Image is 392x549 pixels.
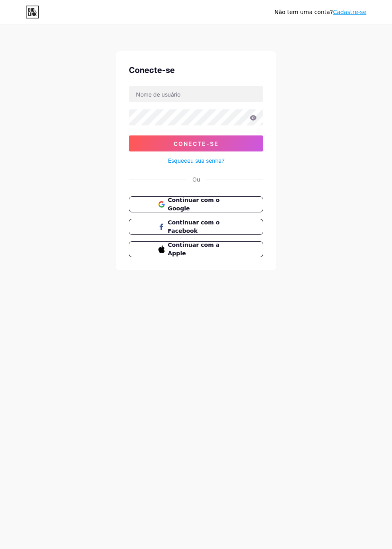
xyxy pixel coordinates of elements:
[168,197,220,212] font: Continuar com o Google
[174,140,219,147] font: Conecte-se
[274,9,333,15] font: Não tem uma conta?
[168,157,224,164] font: Esqueceu sua senha?
[129,65,175,75] font: Conecte-se
[129,196,263,212] button: Continuar com o Google
[168,219,220,234] font: Continuar com o Facebook
[333,9,366,15] a: Cadastre-se
[192,176,200,183] font: Ou
[129,241,263,257] button: Continuar com a Apple
[129,219,263,235] button: Continuar com o Facebook
[129,135,263,151] button: Conecte-se
[168,242,220,256] font: Continuar com a Apple
[168,156,224,165] a: Esqueceu sua senha?
[129,86,263,102] input: Nome de usuário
